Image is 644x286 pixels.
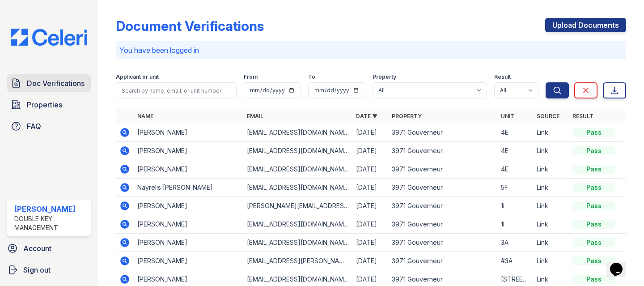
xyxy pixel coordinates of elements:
td: [EMAIL_ADDRESS][DOMAIN_NAME] [243,160,352,179]
input: Search by name, email, or unit number [116,82,237,98]
div: Double Key Management [14,214,87,232]
td: [DATE] [352,234,388,252]
td: [PERSON_NAME] [134,252,243,270]
td: [EMAIL_ADDRESS][PERSON_NAME][DOMAIN_NAME] [243,252,352,270]
td: Link [533,234,569,252]
a: Property [392,113,422,120]
td: 3971 Gouverneur [388,197,497,215]
span: Doc Verifications [27,78,85,89]
td: #3A [497,252,533,270]
td: 4E [497,160,533,179]
td: [DATE] [352,142,388,160]
td: Link [533,124,569,142]
td: [EMAIL_ADDRESS][DOMAIN_NAME] [243,142,352,160]
label: Result [494,73,511,81]
td: Link [533,142,569,160]
label: From [244,73,258,81]
td: [EMAIL_ADDRESS][DOMAIN_NAME] [243,215,352,234]
a: Properties [7,96,91,114]
td: [DATE] [352,252,388,270]
td: [DATE] [352,124,388,142]
a: Result [572,113,593,120]
a: Account [4,239,94,257]
label: Applicant or unit [116,73,159,81]
td: [DATE] [352,215,388,234]
td: Link [533,252,569,270]
div: [PERSON_NAME] [14,204,87,214]
td: [DATE] [352,179,388,197]
td: 3A [497,234,533,252]
td: [PERSON_NAME] [134,124,243,142]
td: 3971 Gouverneur [388,179,497,197]
td: 3971 Gouverneur [388,234,497,252]
div: Pass [572,183,615,192]
td: 4E [497,124,533,142]
a: Unit [501,113,514,120]
td: [PERSON_NAME] [134,142,243,160]
td: [EMAIL_ADDRESS][DOMAIN_NAME] [243,124,352,142]
div: Pass [572,220,615,229]
td: 1I [497,215,533,234]
a: Email [247,113,263,120]
td: [DATE] [352,160,388,179]
td: 5F [497,179,533,197]
td: [EMAIL_ADDRESS][DOMAIN_NAME] [243,179,352,197]
a: Source [537,113,559,120]
td: 3971 Gouverneur [388,160,497,179]
div: Document Verifications [116,18,264,34]
td: 3971 Gouverneur [388,252,497,270]
td: Link [533,160,569,179]
td: [PERSON_NAME] [134,234,243,252]
td: [EMAIL_ADDRESS][DOMAIN_NAME] [243,234,352,252]
td: Link [533,215,569,234]
td: [PERSON_NAME][EMAIL_ADDRESS][DOMAIN_NAME] [243,197,352,215]
div: Pass [572,128,615,137]
div: Pass [572,201,615,210]
td: [PERSON_NAME] [134,197,243,215]
td: [DATE] [352,197,388,215]
td: Nayrelis [PERSON_NAME] [134,179,243,197]
td: 1i [497,197,533,215]
iframe: chat widget [606,250,635,277]
div: Pass [572,165,615,174]
div: Pass [572,238,615,247]
td: Link [533,197,569,215]
span: FAQ [27,121,41,132]
a: FAQ [7,117,91,135]
a: Upload Documents [545,18,626,32]
span: Account [23,243,51,254]
td: 4E [497,142,533,160]
span: Properties [27,99,62,110]
span: Sign out [23,265,51,275]
td: 3971 Gouverneur [388,124,497,142]
a: Date ▼ [356,113,377,120]
td: 3971 Gouverneur [388,215,497,234]
a: Doc Verifications [7,74,91,92]
img: CE_Logo_Blue-a8612792a0a2168367f1c8372b55b34899dd931a85d93a1a3d3e32e68fde9ad4.png [4,29,94,46]
p: You have been logged in [119,45,623,55]
td: 3971 Gouverneur [388,142,497,160]
td: Link [533,179,569,197]
td: [PERSON_NAME] [134,160,243,179]
a: Name [137,113,153,120]
label: Property [373,73,396,81]
div: Pass [572,146,615,155]
div: Pass [572,256,615,265]
label: To [308,73,315,81]
td: [PERSON_NAME] [134,215,243,234]
a: Sign out [4,261,94,279]
div: Pass [572,275,615,284]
